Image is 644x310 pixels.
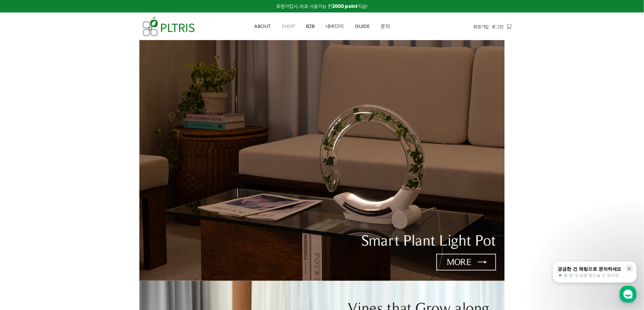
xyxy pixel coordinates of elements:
a: SHOP [276,13,300,40]
span: B2B [306,23,315,30]
span: GUIDE [355,23,370,30]
a: B2B [300,13,320,40]
strong: 2000 point [332,3,358,9]
a: ABOUT [249,13,276,40]
a: 대화 [40,192,79,208]
span: 대화 [56,202,63,207]
a: 네버다이 [320,13,349,40]
span: 설정 [94,202,101,206]
a: 회원가입 [473,23,489,30]
span: ABOUT [254,23,271,30]
a: 문의 [375,13,395,40]
a: 로그인 [492,23,504,30]
a: 설정 [79,192,117,208]
span: 홈 [19,202,23,206]
span: SHOP [282,23,295,30]
span: 회원가입시, 바로 사용가능 한 지급! [277,3,368,9]
a: 홈 [2,192,40,208]
a: GUIDE [349,13,375,40]
span: 네버다이 [326,23,344,30]
span: 문의 [381,23,390,30]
